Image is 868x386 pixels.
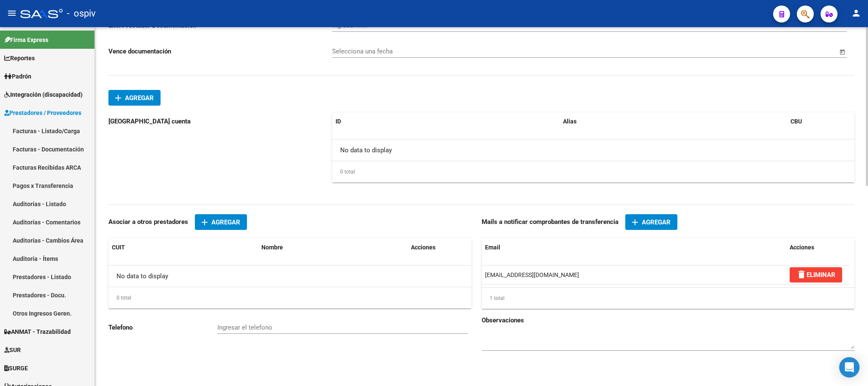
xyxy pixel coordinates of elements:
[4,108,81,117] span: Prestadores / Proveedores
[482,288,855,309] div: 1 total
[261,244,283,251] span: Nombre
[112,244,125,251] span: CUIT
[108,238,258,257] datatable-header-cell: CUIT
[108,90,161,106] button: Agregar
[258,238,408,257] datatable-header-cell: Nombre
[485,244,500,251] span: Email
[332,112,560,131] datatable-header-cell: ID
[4,72,31,81] span: Padrón
[560,112,787,131] datatable-header-cell: Alias
[108,287,471,308] div: 0 total
[125,94,154,102] span: Agregar
[790,244,814,251] span: Acciones
[837,47,847,57] button: Open calendar
[408,238,471,257] datatable-header-cell: Acciones
[211,218,240,226] span: Agregar
[113,93,123,103] mat-icon: add
[108,323,217,332] p: Telefono
[796,271,835,279] span: ELIMINAR
[642,218,671,226] span: Agregar
[4,35,48,45] span: Firma Express
[482,217,618,227] p: Mails a notificar comprobantes de transferencia
[482,316,855,325] h3: Observaciones
[200,217,210,227] mat-icon: add
[790,118,802,125] span: CBU
[851,8,861,18] mat-icon: person
[4,90,83,99] span: Integración (discapacidad)
[4,364,28,373] span: SURGE
[786,238,850,257] datatable-header-cell: Acciones
[67,4,96,23] span: - ospiv
[108,47,332,56] p: Vence documentación
[4,327,71,336] span: ANMAT - Trazabilidad
[630,217,640,227] mat-icon: add
[411,244,435,251] span: Acciones
[790,267,842,283] button: ELIMINAR
[625,214,677,230] button: Agregar
[7,8,17,18] mat-icon: menu
[332,161,854,182] div: 0 total
[108,217,188,227] p: Asociar a otros prestadores
[195,214,247,230] button: Agregar
[839,357,860,378] div: Open Intercom Messenger
[4,345,21,355] span: SUR
[485,271,579,278] span: [EMAIL_ADDRESS][DOMAIN_NAME]
[796,269,807,280] mat-icon: delete
[108,117,332,126] p: [GEOGRAPHIC_DATA] cuenta
[108,266,471,287] div: No data to display
[482,238,786,257] datatable-header-cell: Email
[563,118,577,125] span: Alias
[336,118,341,125] span: ID
[4,53,35,63] span: Reportes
